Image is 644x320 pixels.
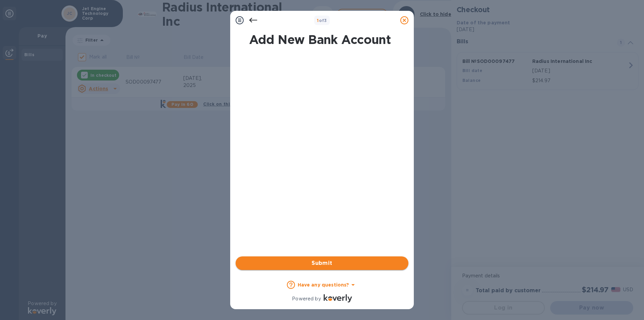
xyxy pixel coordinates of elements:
h1: Add New Bank Account [236,32,404,47]
button: Submit [236,256,408,270]
span: 1 [317,18,319,23]
b: Have any questions? [298,282,349,288]
img: Logo [324,294,352,302]
p: Powered by [292,295,321,302]
b: of 3 [317,18,327,23]
span: Submit [241,259,403,267]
